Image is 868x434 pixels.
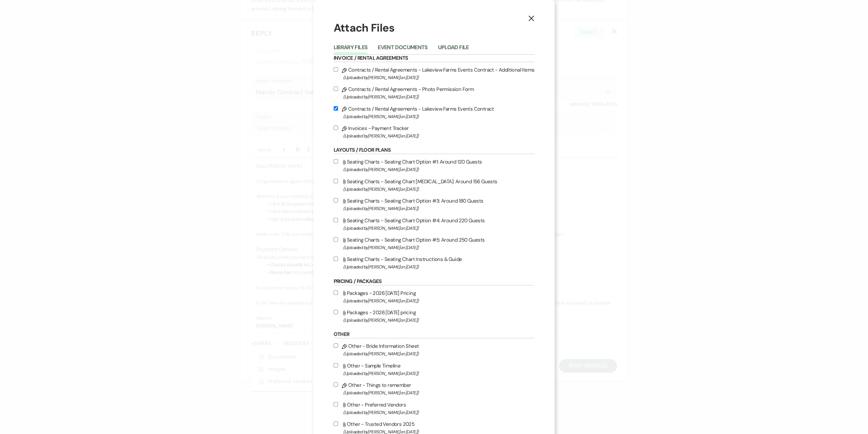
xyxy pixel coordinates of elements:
[334,310,338,314] input: Packages - 2026 [DATE] pricing(Uploaded by[PERSON_NAME]on [DATE])
[334,235,535,251] label: Seating Charts - Seating Chart Option #5: Around 250 Guests
[334,257,338,261] input: Seating Charts - Seating Chart Instructions & Guide(Uploaded by[PERSON_NAME]on [DATE])
[343,409,535,416] span: (Uploaded by [PERSON_NAME] on [DATE] )
[334,216,535,232] label: Seating Charts - Seating Chart Option #4: Around 220 Guests
[334,289,535,305] label: Packages - 2026 [DATE] Pricing
[343,132,535,140] span: (Uploaded by [PERSON_NAME] on [DATE] )
[378,45,428,54] button: Event Documents
[334,126,338,130] input: Invoices - Payment Tracker(Uploaded by[PERSON_NAME]on [DATE])
[334,278,535,285] h6: Pricing / Packages
[334,124,535,140] label: Invoices - Payment Tracker
[334,87,338,91] input: Contracts / Rental Agreements - Photo Permission Form(Uploaded by[PERSON_NAME]on [DATE])
[343,74,535,81] span: (Uploaded by [PERSON_NAME] on [DATE] )
[334,147,535,154] h6: Layouts / Floor Plans
[334,381,535,397] label: Other - Things to remember
[343,370,535,377] span: (Uploaded by [PERSON_NAME] on [DATE] )
[343,166,535,173] span: (Uploaded by [PERSON_NAME] on [DATE] )
[334,177,535,193] label: Seating Charts - Seating Chart [MEDICAL_DATA]: Around 156 Guests
[334,363,338,367] input: Other - Sample Timeline(Uploaded by[PERSON_NAME]on [DATE])
[334,65,535,81] label: Contracts / Rental Agreements - Lakeview Farms Events Contract - Additional Items
[334,237,338,242] input: Seating Charts - Seating Chart Option #5: Around 250 Guests(Uploaded by[PERSON_NAME]on [DATE])
[343,350,535,358] span: (Uploaded by [PERSON_NAME] on [DATE] )
[334,290,338,295] input: Packages - 2026 [DATE] Pricing(Uploaded by[PERSON_NAME]on [DATE])
[343,113,535,120] span: (Uploaded by [PERSON_NAME] on [DATE] )
[343,263,535,271] span: (Uploaded by [PERSON_NAME] on [DATE] )
[334,67,338,72] input: Contracts / Rental Agreements - Lakeview Farms Events Contract - Additional Items(Uploaded by[PER...
[334,196,535,212] label: Seating Charts - Seating Chart Option #3: Around 180 Guests
[334,331,535,338] h6: Other
[438,45,469,54] button: Upload File
[334,198,338,203] input: Seating Charts - Seating Chart Option #3: Around 180 Guests(Uploaded by[PERSON_NAME]on [DATE])
[334,20,535,36] h1: Attach Files
[334,105,535,120] label: Contracts / Rental Agreements - Lakeview Farms Events Contract
[343,185,535,193] span: (Uploaded by [PERSON_NAME] on [DATE] )
[334,85,535,101] label: Contracts / Rental Agreements - Photo Permission Form
[334,361,535,377] label: Other - Sample Timeline
[334,55,535,62] h6: Invoice / Rental Agreements
[334,179,338,183] input: Seating Charts - Seating Chart [MEDICAL_DATA]: Around 156 Guests(Uploaded by[PERSON_NAME]on [DATE])
[334,218,338,222] input: Seating Charts - Seating Chart Option #4: Around 220 Guests(Uploaded by[PERSON_NAME]on [DATE])
[343,316,535,324] span: (Uploaded by [PERSON_NAME] on [DATE] )
[334,106,338,111] input: Contracts / Rental Agreements - Lakeview Farms Events Contract(Uploaded by[PERSON_NAME]on [DATE])
[343,244,535,251] span: (Uploaded by [PERSON_NAME] on [DATE] )
[343,224,535,232] span: (Uploaded by [PERSON_NAME] on [DATE] )
[334,400,535,416] label: Other - Preferred Vendors
[334,308,535,324] label: Packages - 2026 [DATE] pricing
[343,389,535,397] span: (Uploaded by [PERSON_NAME] on [DATE] )
[334,157,535,173] label: Seating Charts - Seating Chart Option #1: Around 120 Guests
[343,205,535,212] span: (Uploaded by [PERSON_NAME] on [DATE] )
[343,93,535,101] span: (Uploaded by [PERSON_NAME] on [DATE] )
[334,382,338,387] input: Other - Things to remember(Uploaded by[PERSON_NAME]on [DATE])
[334,343,338,348] input: Other - Bride Information Sheet(Uploaded by[PERSON_NAME]on [DATE])
[334,159,338,164] input: Seating Charts - Seating Chart Option #1: Around 120 Guests(Uploaded by[PERSON_NAME]on [DATE])
[334,421,338,426] input: Other - Trusted Vendors 2025(Uploaded by[PERSON_NAME]on [DATE])
[334,45,368,54] button: Library Files
[343,297,535,305] span: (Uploaded by [PERSON_NAME] on [DATE] )
[334,342,535,358] label: Other - Bride Information Sheet
[334,402,338,407] input: Other - Preferred Vendors(Uploaded by[PERSON_NAME]on [DATE])
[334,255,535,271] label: Seating Charts - Seating Chart Instructions & Guide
